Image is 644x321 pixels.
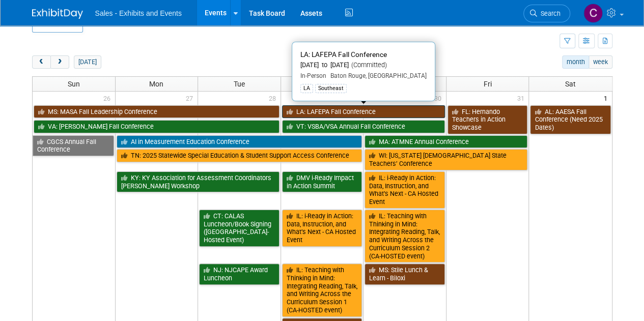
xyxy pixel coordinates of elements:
[447,105,528,134] a: FL: Hernando Teachers in Action Showcase
[365,149,527,170] a: WI: [US_STATE] [DEMOGRAPHIC_DATA] State Teachers’ Conference
[102,92,115,104] span: 26
[603,92,612,104] span: 1
[300,50,387,59] span: LA: LAFEPA Fall Conference
[326,72,427,79] span: Baton Rouge, [GEOGRAPHIC_DATA]
[282,171,362,192] a: DMV i-Ready Impact in Action Summit
[50,55,69,69] button: next
[185,92,198,104] span: 27
[68,80,80,88] span: Sun
[199,210,279,247] a: CT: CALAS Luncheon/Book Signing ([GEOGRAPHIC_DATA]-Hosted Event)
[32,55,51,69] button: prev
[117,149,362,162] a: TN: 2025 Statewide Special Education & Student Support Access Conference
[268,92,281,104] span: 28
[523,5,570,22] a: Search
[282,210,362,247] a: IL: i-Ready in Action: Data, Instruction, and What’s Next - CA Hosted Event
[117,171,279,192] a: KY: KY Association for Assessment Coordinators [PERSON_NAME] Workshop
[282,264,362,316] a: IL: Teaching with Thinking in Mind: Integrating Reading, Talk, and Writing Across the Curriculum ...
[537,10,561,17] span: Search
[149,80,163,88] span: Mon
[74,55,101,69] button: [DATE]
[234,80,245,88] span: Tue
[95,9,182,17] span: Sales - Exhibits and Events
[315,84,347,93] div: Southeast
[117,135,362,149] a: AI in Measurement Education Conference
[365,135,527,149] a: MA: ATMNE Annual Conference
[516,92,528,104] span: 31
[33,135,114,156] a: CGCS Annual Fall Conference
[530,105,610,134] a: AL: AAESA Fall Conference (Need 2025 Dates)
[565,80,576,88] span: Sat
[365,171,445,209] a: IL: i-Ready in Action: Data, Instruction, and What’s Next - CA Hosted Event
[34,120,279,133] a: VA: [PERSON_NAME] Fall Conference
[32,9,83,19] img: ExhibitDay
[484,80,492,88] span: Fri
[300,84,313,93] div: LA
[300,72,326,79] span: In-Person
[562,55,589,69] button: month
[583,4,603,23] img: Christine Lurz
[34,105,279,119] a: MS: MASA Fall Leadership Conference
[282,105,445,119] a: LA: LAFEPA Fall Conference
[300,61,427,70] div: [DATE] to [DATE]
[365,210,445,262] a: IL: Teaching with Thinking in Mind: Integrating Reading, Talk, and Writing Across the Curriculum ...
[365,264,445,284] a: MS: Stile Lunch & Learn - Biloxi
[282,120,445,133] a: VT: VSBA/VSA Annual Fall Conference
[349,61,387,69] span: (Committed)
[433,92,446,104] span: 30
[199,264,279,284] a: NJ: NJCAPE Award Luncheon
[589,55,612,69] button: week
